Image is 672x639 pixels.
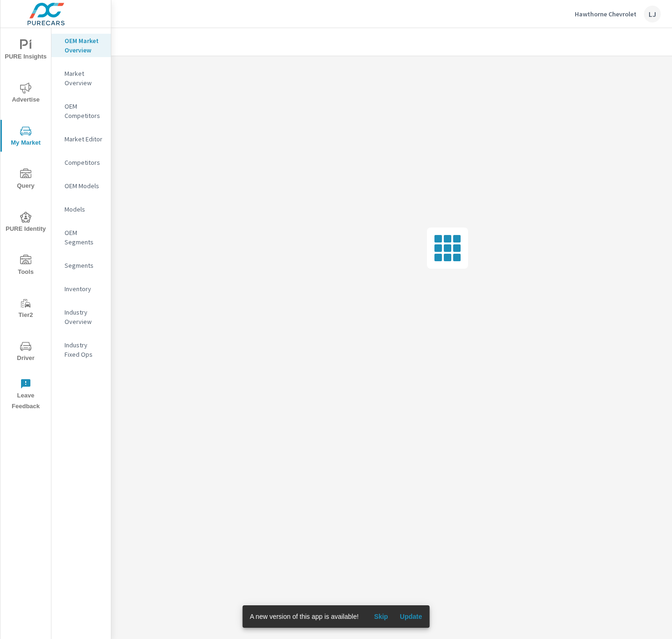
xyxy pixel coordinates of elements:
div: Industry Fixed Ops [51,338,111,361]
div: Competitors [51,155,111,169]
div: OEM Market Overview [51,34,111,57]
div: Models [51,202,111,216]
span: Query [3,169,48,191]
p: OEM Market Overview [65,36,103,55]
button: Skip [366,609,396,624]
div: Market Editor [51,132,111,146]
div: OEM Competitors [51,99,111,123]
span: PURE Insights [3,39,48,62]
div: LJ [644,6,661,22]
span: Tier2 [3,298,48,321]
p: Hawthorne Chevrolet [575,10,636,18]
p: OEM Models [65,181,103,191]
span: Skip [370,612,392,621]
span: A new version of this app is available! [250,613,359,620]
div: Market Overview [51,66,111,90]
p: Inventory [65,284,103,294]
div: Industry Overview [51,305,111,329]
div: Segments [51,258,111,272]
span: Driver [3,341,48,364]
span: PURE Identity [3,212,48,235]
p: Market Editor [65,134,103,144]
p: Competitors [65,158,103,167]
div: nav menu [0,28,51,416]
div: OEM Segments [51,226,111,249]
button: Update [396,609,426,624]
p: Market Overview [65,69,103,88]
div: Inventory [51,282,111,296]
div: OEM Models [51,179,111,193]
p: OEM Competitors [65,102,103,120]
p: Industry Overview [65,308,103,326]
p: Segments [65,261,103,270]
p: OEM Segments [65,228,103,247]
span: Tools [3,255,48,278]
span: Advertise [3,82,48,105]
p: Industry Fixed Ops [65,340,103,359]
p: Models [65,205,103,214]
span: My Market [3,125,48,148]
span: Update [400,612,422,621]
span: Leave Feedback [3,378,48,412]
